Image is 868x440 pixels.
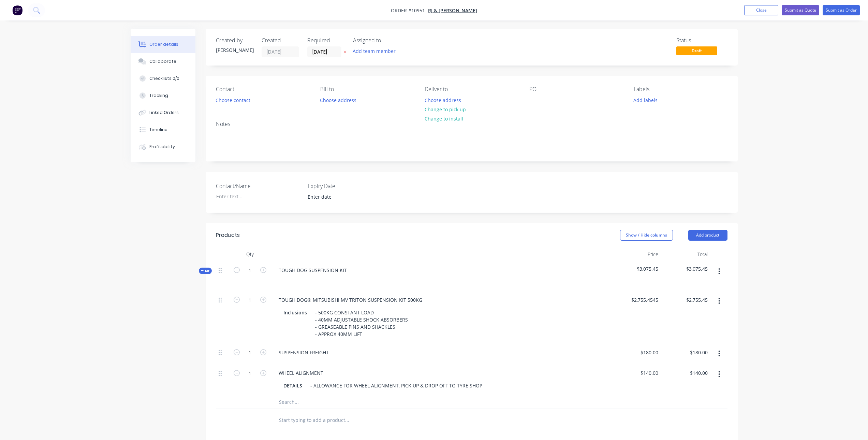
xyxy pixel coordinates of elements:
[782,5,819,15] button: Submit as Quote
[216,182,301,190] label: Contact/Name
[262,37,299,44] div: Created
[614,265,658,272] span: $3,075.45
[281,381,305,391] div: DETAILS
[303,192,388,202] input: Enter date
[273,295,428,305] div: TOUGH DOG® MITSUBISHI MV TRITON SUSPENSION KIT 500KG
[273,265,352,275] div: TOUGH DOG SUSPENSION KIT
[676,37,727,44] div: Status
[149,144,175,150] div: Profitability
[131,70,195,87] button: Checklists 0/0
[131,53,195,70] button: Collaborate
[661,247,710,261] div: Total
[131,87,195,104] button: Tracking
[131,138,195,155] button: Profitability
[428,7,477,14] a: RJ & [PERSON_NAME]
[612,247,661,261] div: Price
[230,247,270,261] div: Qty
[421,95,465,104] button: Choose address
[216,231,240,239] div: Products
[529,86,623,93] div: PO
[273,368,329,378] div: WHEEL ALIGNMENT
[744,5,778,15] button: Close
[149,110,179,116] div: Linked Orders
[664,265,708,272] span: $3,075.45
[308,381,485,391] div: - ALLOWANCE FOR WHEEL ALIGNMENT, PICK UP & DROP OFF TO TYRE SHOP
[421,114,467,123] button: Change to install
[320,86,414,93] div: Bill to
[312,308,411,339] div: - 500KG CONSTANT LOAD - 40MM ADJUSTABLE SHOCK ABSORBERS - GREASEABLE PINS AND SHACKLES - APPROX 4...
[676,46,717,55] span: Draft
[149,75,179,82] div: Checklists 0/0
[216,37,253,44] div: Created by
[634,86,727,93] div: Labels
[131,121,195,138] button: Timeline
[149,93,168,99] div: Tracking
[149,127,167,133] div: Timeline
[279,413,415,427] input: Start typing to add a product...
[131,104,195,121] button: Linked Orders
[620,230,673,241] button: Show / Hide columns
[353,46,399,56] button: Add team member
[391,7,428,14] span: Order #10951 -
[199,268,212,274] button: Kit
[12,5,23,15] img: Factory
[131,36,195,53] button: Order details
[216,46,253,54] div: [PERSON_NAME]
[823,5,860,15] button: Submit as Order
[425,86,518,93] div: Deliver to
[317,95,360,104] button: Choose address
[279,395,415,409] input: Search...
[216,121,727,127] div: Notes
[308,182,393,190] label: Expiry Date
[349,46,399,56] button: Add team member
[149,41,178,47] div: Order details
[281,308,310,317] div: Inclusions
[307,37,345,44] div: Required
[273,347,334,357] div: SUSPENSION FREIGHT
[216,86,309,93] div: Contact
[353,37,421,44] div: Assigned to
[630,95,661,104] button: Add labels
[421,105,469,114] button: Change to pick up
[212,95,254,104] button: Choose contact
[201,268,210,273] span: Kit
[688,230,727,241] button: Add product
[149,58,176,65] div: Collaborate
